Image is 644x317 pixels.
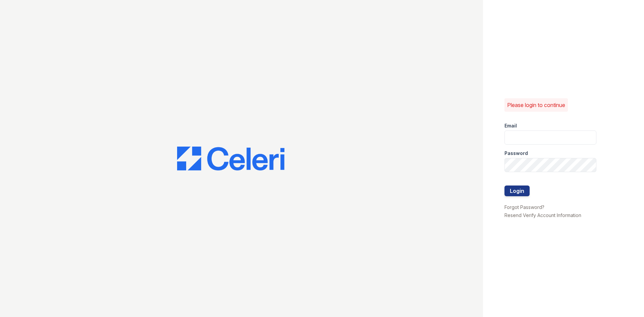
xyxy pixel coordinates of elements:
button: Login [504,186,530,196]
a: Resend Verify Account Information [504,212,581,218]
img: CE_Logo_Blue-a8612792a0a2168367f1c8372b55b34899dd931a85d93a1a3d3e32e68fde9ad4.png [177,147,284,171]
label: Email [504,122,517,129]
label: Password [504,150,528,157]
p: Please login to continue [507,101,565,109]
a: Forgot Password? [504,204,544,210]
